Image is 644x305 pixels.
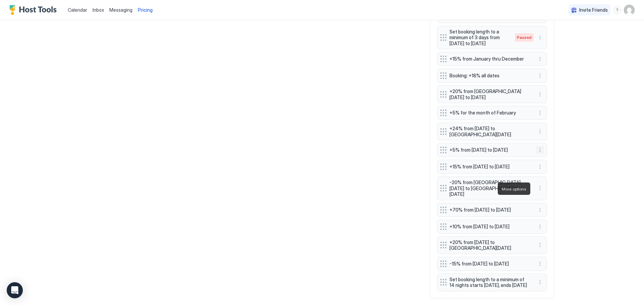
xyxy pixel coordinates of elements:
div: menu [536,128,544,136]
span: +5% from [DATE] to [DATE] [449,147,529,153]
span: Paused [517,34,532,41]
div: +5% from [DATE] to [DATE] menu [437,143,547,157]
button: More options [536,163,544,171]
span: -20% from [GEOGRAPHIC_DATA][DATE] to [GEOGRAPHIC_DATA][DATE] [449,179,529,197]
div: menu [536,55,544,63]
span: Set booking length to a minimum of 14 nights starts [DATE], ends [DATE] [449,277,529,288]
div: +15% from January thru December menu [437,52,547,66]
div: Set booking length to a minimum of 14 nights starts [DATE], ends [DATE] menu [437,274,547,291]
span: +20% from [DATE] to [GEOGRAPHIC_DATA][DATE] [449,239,529,251]
div: menu [536,109,544,117]
span: Calendar [68,7,87,13]
span: +70% from [DATE] to [DATE] [449,207,529,213]
div: Set booking length to a minimum of 3 days from [DATE] to [DATE] Pausedmenu [437,26,547,50]
div: menu [536,146,544,154]
div: Open Intercom Messenger [7,282,23,298]
span: -15% from [DATE] to [DATE] [449,261,529,267]
button: More options [536,109,544,117]
span: +10% from [DATE] to [DATE] [449,224,529,230]
div: +10% from [DATE] to [DATE] menu [437,220,547,234]
span: More options [502,186,526,192]
span: Booking: +18% all dates [449,73,529,79]
a: Host Tools Logo [9,5,60,15]
button: More options [536,146,544,154]
div: menu [536,241,544,249]
div: menu [536,206,544,214]
div: +20% from [DATE] to [GEOGRAPHIC_DATA][DATE] menu [437,236,547,254]
div: +24% from [DATE] to [GEOGRAPHIC_DATA][DATE] menu [437,123,547,140]
div: menu [536,72,544,80]
div: menu [536,260,544,268]
div: menu [536,163,544,171]
div: +20% from [GEOGRAPHIC_DATA][DATE] to [DATE] menu [437,85,547,103]
button: More options [536,206,544,214]
div: -20% from [GEOGRAPHIC_DATA][DATE] to [GEOGRAPHIC_DATA][DATE] menu [437,176,547,200]
button: More options [536,184,544,192]
div: User profile [624,5,635,15]
div: menu [536,278,544,286]
a: Calendar [68,6,87,13]
div: menu [536,90,544,98]
button: More options [536,278,544,286]
div: -15% from [DATE] to [DATE] menu [437,257,547,271]
button: More options [536,128,544,136]
button: More options [536,260,544,268]
div: menu [536,223,544,231]
button: More options [536,72,544,80]
button: More options [536,90,544,98]
div: +70% from [DATE] to [DATE] menu [437,203,547,217]
span: Set booking length to a minimum of 3 days from [DATE] to [DATE] [449,29,508,47]
a: Messaging [109,6,132,13]
span: +5% for the month of February [449,110,529,116]
div: menu [536,33,544,42]
span: Inbox [93,7,104,13]
span: Invite Friends [579,7,608,13]
button: More options [536,55,544,63]
span: +15% from January thru December [449,56,529,62]
div: menu [613,6,621,14]
button: More options [536,241,544,249]
span: +24% from [DATE] to [GEOGRAPHIC_DATA][DATE] [449,126,529,137]
button: More options [536,33,544,42]
a: Inbox [93,6,104,13]
div: menu [536,184,544,192]
span: Messaging [109,7,132,13]
button: More options [536,223,544,231]
div: +15% from [DATE] to [DATE] menu [437,160,547,174]
div: +5% for the month of February menu [437,106,547,120]
div: Booking: +18% all dates menu [437,69,547,83]
span: Pricing [138,7,153,13]
span: +15% from [DATE] to [DATE] [449,164,529,170]
span: +20% from [GEOGRAPHIC_DATA][DATE] to [DATE] [449,88,529,100]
